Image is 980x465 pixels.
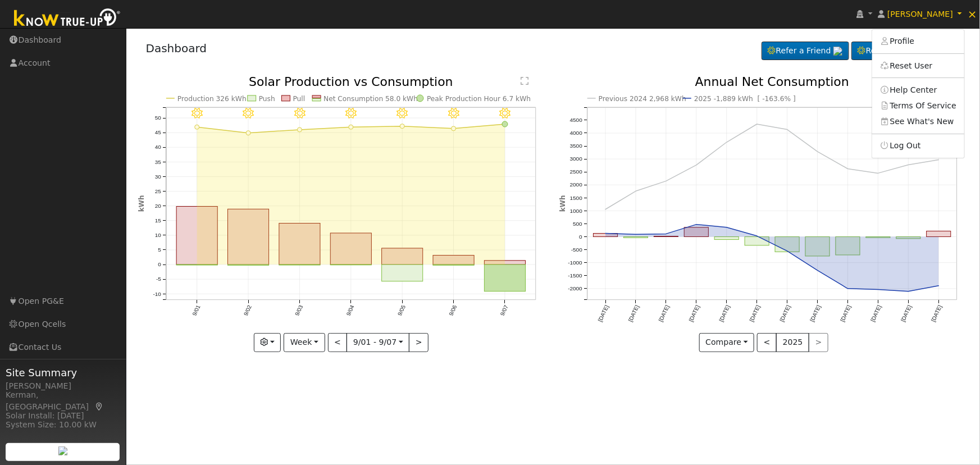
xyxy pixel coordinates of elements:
[851,42,960,61] a: Request a Cleaning
[870,304,883,323] text: [DATE]
[937,284,941,288] circle: onclick=""
[559,195,567,212] text: kWh
[757,333,777,352] button: <
[176,207,217,265] rect: onclick=""
[6,365,120,380] span: Site Summary
[154,144,161,151] text: 40
[154,115,161,121] text: 50
[330,234,371,265] rect: onclick=""
[243,304,253,317] text: 9/02
[872,34,964,49] a: Profile
[573,221,582,227] text: 500
[569,169,582,175] text: 2500
[6,419,120,431] div: System Size: 10.00 kW
[485,265,526,292] rect: onclick=""
[433,256,474,265] rect: onclick=""
[627,304,640,323] text: [DATE]
[840,304,853,323] text: [DATE]
[785,127,790,132] circle: onclick=""
[724,225,729,230] circle: onclick=""
[568,260,582,266] text: -1000
[569,156,582,162] text: 3000
[876,288,881,292] circle: onclick=""
[521,76,528,85] text: 
[872,138,964,154] a: Log Out
[699,333,755,352] button: Compare
[775,237,799,252] rect: onclick=""
[349,125,353,130] circle: onclick=""
[154,218,161,224] text: 15
[259,95,275,103] text: Push
[846,167,850,171] circle: onclick=""
[154,188,161,194] text: 25
[503,121,508,127] circle: onclick=""
[400,124,405,129] circle: onclick=""
[297,127,302,132] circle: onclick=""
[347,333,409,352] button: 9/01 - 9/07
[427,95,531,103] text: Peak Production Hour 6.7 kWh
[872,113,964,129] a: See What's New
[138,195,145,212] text: kWh
[294,304,304,317] text: 9/03
[6,410,120,422] div: Solar Install: [DATE]
[664,232,668,236] circle: onclick=""
[597,304,610,323] text: [DATE]
[872,98,964,113] a: Terms Of Service
[906,163,911,167] circle: onclick=""
[866,237,890,238] rect: onclick=""
[724,140,729,145] circle: onclick=""
[158,262,161,268] text: 0
[579,234,582,240] text: 0
[755,234,759,239] circle: onclick=""
[927,231,951,237] rect: onclick=""
[603,231,608,236] circle: onclick=""
[694,222,699,227] circle: onclick=""
[718,304,731,323] text: [DATE]
[688,304,701,323] text: [DATE]
[194,125,199,130] circle: onclick=""
[328,333,348,352] button: <
[762,42,849,61] a: Refer a Friend
[779,304,792,323] text: [DATE]
[569,195,582,201] text: 1500
[896,237,920,239] rect: onclick=""
[755,122,759,126] circle: onclick=""
[448,108,459,120] i: 9/06 - Clear
[396,304,407,317] text: 9/05
[243,108,254,120] i: 9/02 - Clear
[815,268,820,273] circle: onclick=""
[279,224,320,265] rect: onclick=""
[593,234,617,237] rect: onclick=""
[500,108,511,120] i: 9/07 - Clear
[153,291,161,297] text: -10
[658,304,671,323] text: [DATE]
[937,158,941,162] circle: onclick=""
[249,75,453,89] text: Solar Production vs Consumption
[900,304,913,323] text: [DATE]
[569,143,582,149] text: 3500
[836,237,860,256] rect: onclick=""
[809,304,822,323] text: [DATE]
[876,171,881,176] circle: onclick=""
[382,265,423,282] rect: onclick=""
[785,249,790,254] circle: onclick=""
[633,189,638,194] circle: onclick=""
[177,95,247,103] text: Production 326 kWh
[397,108,408,120] i: 9/05 - Clear
[805,237,829,256] rect: onclick=""
[294,108,306,120] i: 9/03 - Clear
[154,130,161,136] text: 45
[694,95,796,103] text: 2025 -1,889 kWh [ -163.6% ]
[146,42,207,55] a: Dashboard
[694,163,699,167] circle: onclick=""
[633,233,638,237] circle: onclick=""
[569,208,582,214] text: 1000
[815,149,820,154] circle: onclick=""
[887,10,953,19] span: [PERSON_NAME]
[6,389,120,413] div: Kerman, [GEOGRAPHIC_DATA]
[776,333,809,352] button: 2025
[345,304,355,317] text: 9/04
